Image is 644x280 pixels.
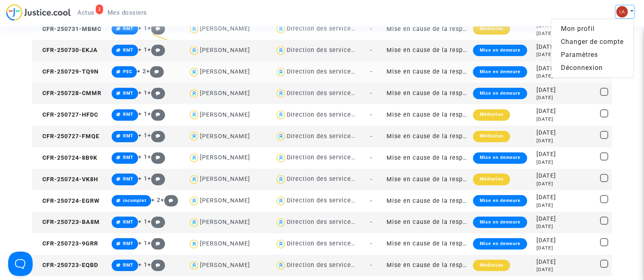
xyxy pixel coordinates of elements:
[536,51,560,58] div: [DATE]
[384,104,470,126] td: Mise en cause de la responsabilité de l'Etat pour lenteur excessive de la Justice (sans requête)
[138,175,147,182] span: + 1
[200,68,250,75] div: [PERSON_NAME]
[138,261,147,268] span: + 1
[384,61,470,83] td: Mise en cause de la responsabilité de l'Etat pour lenteur excessive de la Justice (sans requête)
[370,198,372,204] span: -
[370,47,372,54] span: -
[8,252,33,276] iframe: Help Scout Beacon - Open
[71,7,101,19] a: 3Actus
[370,219,372,226] span: -
[473,23,510,35] div: Médiation
[536,116,560,123] div: [DATE]
[188,217,200,228] img: icon-user.svg
[551,48,633,61] a: Paramètres
[370,154,372,161] span: -
[35,90,101,97] span: CFR-250728-CMMR
[108,9,147,16] span: Mes dossiers
[188,109,200,121] img: icon-user.svg
[138,154,147,161] span: + 1
[138,25,147,32] span: + 1
[370,111,372,118] span: -
[473,260,510,271] div: Médiation
[536,258,560,267] div: [DATE]
[473,195,527,206] div: Mise en demeure
[536,86,560,95] div: [DATE]
[200,90,250,97] div: [PERSON_NAME]
[536,94,560,101] div: [DATE]
[287,197,513,204] div: Direction des services judiciaires du Ministère de la Justice - Bureau FIP4
[536,245,560,252] div: [DATE]
[536,150,560,159] div: [DATE]
[138,218,147,225] span: + 1
[551,61,633,74] a: Déconnexion
[370,90,372,97] span: -
[35,111,98,118] span: CFR-250727-HFDC
[370,133,372,140] span: -
[275,195,287,207] img: icon-user.svg
[536,64,560,73] div: [DATE]
[123,48,134,53] span: RMT
[151,197,160,204] span: + 2
[536,202,560,209] div: [DATE]
[384,18,470,40] td: Mise en cause de la responsabilité de l'Etat pour lenteur excessive de la Justice (sans requête)
[536,266,560,273] div: [DATE]
[123,219,134,225] span: RMT
[160,197,178,204] span: +
[147,240,165,247] span: +
[188,174,200,185] img: icon-user.svg
[275,238,287,250] img: icon-user.svg
[536,30,560,37] div: [DATE]
[6,4,71,21] img: jc-logo.svg
[35,176,98,183] span: CFR-250724-VK8H
[123,241,134,246] span: RMT
[287,68,513,75] div: Direction des services judiciaires du Ministère de la Justice - Bureau FIP4
[35,154,97,161] span: CFR-250724-8B9K
[188,23,200,35] img: icon-user.svg
[138,111,147,117] span: + 1
[370,68,372,75] span: -
[384,233,470,255] td: Mise en cause de la responsabilité de l'Etat pour lenteur excessive de la Justice (sans requête)
[35,47,98,54] span: CFR-250730-EKJA
[536,223,560,230] div: [DATE]
[35,26,101,33] span: CFR-250731-MBMC
[275,217,287,228] img: icon-user.svg
[147,46,165,53] span: +
[188,195,200,207] img: icon-user.svg
[147,25,165,32] span: +
[275,109,287,121] img: icon-user.svg
[200,240,250,247] div: [PERSON_NAME]
[384,212,470,233] td: Mise en cause de la responsabilité de l'Etat pour lenteur excessive de la Justice (sans requête)
[123,155,134,160] span: RMT
[536,73,560,80] div: [DATE]
[370,240,372,247] span: -
[147,132,165,139] span: +
[275,66,287,78] img: icon-user.svg
[123,91,134,96] span: RMT
[35,68,99,75] span: CFR-250729-TQ9N
[123,112,134,117] span: RMT
[123,176,134,182] span: RMT
[275,45,287,56] img: icon-user.svg
[473,88,527,99] div: Mise en demeure
[188,66,200,78] img: icon-user.svg
[137,68,146,75] span: + 2
[138,46,147,53] span: + 1
[287,219,513,226] div: Direction des services judiciaires du Ministère de la Justice - Bureau FIP4
[536,171,560,180] div: [DATE]
[123,133,134,139] span: RMT
[370,26,372,33] span: -
[287,90,513,97] div: Direction des services judiciaires du Ministère de la Justice - Bureau FIP4
[287,111,513,118] div: Direction des services judiciaires du Ministère de la Justice - Bureau FIP4
[473,152,527,164] div: Mise en demeure
[551,35,633,48] a: Changer de compte
[370,262,372,269] span: -
[287,25,513,32] div: Direction des services judiciaires du Ministère de la Justice - Bureau FIP4
[147,89,165,96] span: +
[138,240,147,247] span: + 1
[287,176,513,182] div: Direction des services judiciaires du Ministère de la Justice - Bureau FIP4
[200,262,250,269] div: [PERSON_NAME]
[287,154,513,161] div: Direction des services judiciaires du Ministère de la Justice - Bureau FIP4
[200,25,250,32] div: [PERSON_NAME]
[188,88,200,100] img: icon-user.svg
[287,240,513,247] div: Direction des services judiciaires du Ministère de la Justice - Bureau FIP4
